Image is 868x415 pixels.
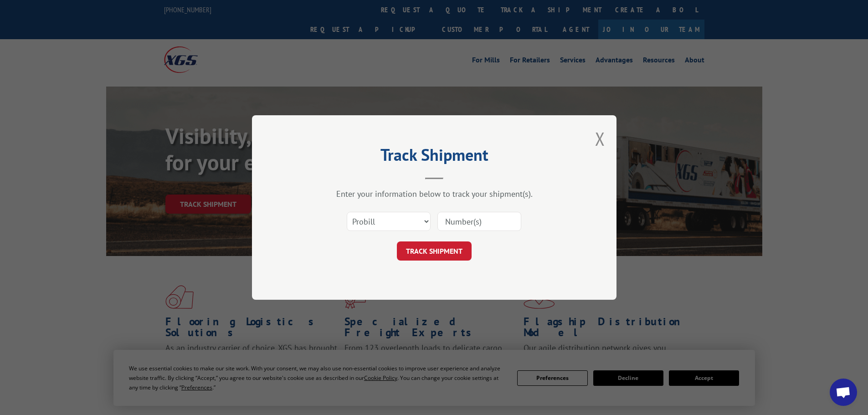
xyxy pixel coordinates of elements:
div: Enter your information below to track your shipment(s). [298,189,571,199]
h2: Track Shipment [298,149,571,166]
input: Number(s) [437,212,521,231]
div: Open chat [830,379,857,406]
button: Close modal [595,127,605,151]
button: TRACK SHIPMENT [397,241,472,261]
